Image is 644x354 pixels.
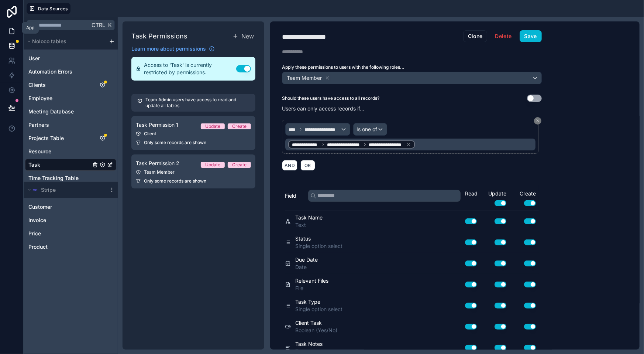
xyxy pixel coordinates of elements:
[490,30,516,42] button: Delete
[131,45,215,52] a: Learn more about permissions
[295,242,342,250] span: Single option select
[131,154,255,188] a: Task Permission 2UpdateCreateTeam MemberOnly some records are shown
[241,32,254,41] span: New
[295,340,323,348] span: Task Notes
[282,64,542,70] label: Apply these permissions to users with the following roles...
[145,97,249,109] p: Team Admin users have access to read and update all tables
[205,162,220,168] div: Update
[295,235,342,242] span: Status
[282,105,542,112] p: Users can only access records if...
[131,45,206,52] span: Learn more about permissions
[205,123,220,129] div: Update
[38,6,68,11] span: Data Sources
[295,277,328,285] span: Relevant Files
[131,31,187,41] h1: Task Permissions
[300,160,315,171] button: OR
[357,126,377,133] span: Is one of
[107,23,112,28] span: K
[282,72,542,84] button: Team Member
[232,162,247,168] div: Create
[26,25,34,31] div: App
[282,95,379,101] label: Should these users have access to all records?
[285,192,296,200] span: Field
[231,30,255,42] button: New
[295,214,323,221] span: Task Name
[136,121,178,129] span: Task Permission 1
[282,160,297,171] button: AND
[136,131,251,137] div: Client
[295,221,323,229] span: Text
[295,298,342,306] span: Task Type
[480,190,509,206] div: Update
[520,30,542,42] button: Save
[463,30,488,42] button: Clone
[295,327,337,334] span: Boolean (Yes/No)
[353,123,387,136] button: Is one of
[144,178,206,184] span: Only some records are shown
[136,169,251,175] div: Team Member
[465,190,480,197] div: Read
[232,123,247,129] div: Create
[509,190,539,206] div: Create
[144,140,206,146] span: Only some records are shown
[144,61,236,76] span: Access to 'Task' is currently restricted by permissions.
[295,263,318,271] span: Date
[27,3,70,14] button: Data Sources
[131,116,255,150] a: Task Permission 1UpdateCreateClientOnly some records are shown
[295,319,337,327] span: Client Task
[287,74,322,82] span: Team Member
[91,20,106,30] span: Ctrl
[303,163,313,168] span: OR
[295,306,342,313] span: Single option select
[295,256,318,263] span: Due Date
[295,285,328,292] span: File
[136,160,179,167] span: Task Permission 2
